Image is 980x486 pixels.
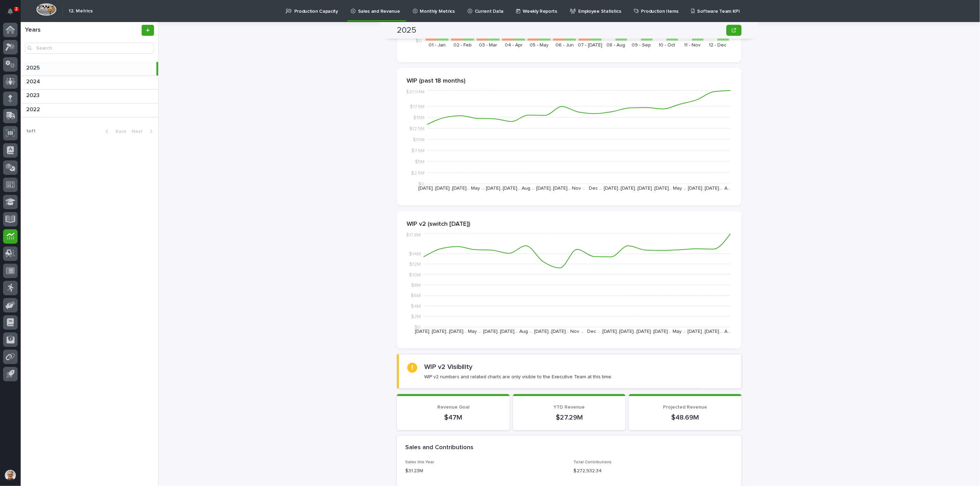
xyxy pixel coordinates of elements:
[411,294,421,298] tspan: $6M
[15,7,18,11] p: 2
[454,43,472,47] text: 02 - Feb
[411,149,425,154] tspan: $7.5M
[3,468,18,483] button: users-avatar
[449,329,467,334] text: [DATE]…
[406,90,425,95] tspan: $21.04M
[21,104,158,117] a: 20222022
[503,186,520,191] text: [DATE]…
[26,63,41,71] p: 2025
[21,76,158,89] a: 20242024
[418,182,425,187] tspan: $0
[530,43,549,47] text: 05 - May
[452,186,470,191] text: [DATE]…
[620,329,637,334] text: [DATE]…
[570,329,584,334] text: Nov …
[25,43,154,54] input: Search
[654,186,672,191] text: [DATE]…
[724,329,731,334] text: A…
[3,4,18,19] button: Notifications
[500,329,518,334] text: [DATE]…
[688,186,706,191] text: [DATE]…
[602,329,620,334] text: [DATE]…
[637,186,655,191] text: [DATE]…
[471,186,484,191] text: May …
[405,460,434,464] span: Sales this Year
[409,252,421,256] tspan: $14M
[621,186,638,191] text: [DATE]…
[100,128,129,135] button: Back
[424,363,472,371] h2: WIP v2 Visibility
[25,27,140,34] h1: Years
[411,315,421,319] tspan: $2M
[415,325,421,330] tspan: $0
[406,233,421,238] tspan: $17.8M
[26,77,41,85] p: 2024
[21,89,158,103] a: 20232023
[505,43,523,47] text: 04 - Apr
[673,186,687,191] text: May …
[129,128,158,135] button: Next
[589,186,602,191] text: Dec …
[405,444,473,452] h2: Sales and Contributions
[483,329,501,334] text: [DATE]…
[21,62,158,76] a: 20252025
[409,126,425,131] tspan: $12.5M
[705,329,722,334] text: [DATE]…
[26,91,41,99] p: 2023
[432,329,450,334] text: [DATE]…
[534,329,552,334] text: [DATE]…
[409,273,421,277] tspan: $10M
[405,413,501,422] p: $47M
[688,329,705,334] text: [DATE]…
[663,405,707,410] span: Projected Revenue
[673,329,686,334] text: May …
[724,186,731,191] text: A…
[537,186,554,191] text: [DATE]…
[709,43,727,47] text: 12 - Dec
[416,39,422,43] tspan: $0
[9,8,18,19] div: Notifications2
[411,171,425,176] tspan: $2.5M
[553,405,585,410] span: YTD Revenue
[637,413,733,422] p: $48.69M
[522,186,535,191] text: Aug …
[468,329,481,334] text: May …
[604,186,621,191] text: [DATE]…
[405,467,565,475] p: $31.23M
[556,43,574,47] text: 06 - Jun
[636,329,654,334] text: [DATE]…
[413,137,425,142] tspan: $10M
[411,304,421,309] tspan: $4M
[654,329,671,334] text: [DATE]…
[684,43,701,47] text: 11 - Nov
[578,43,603,47] text: 07 - [DATE]
[111,129,126,134] span: Back
[407,77,732,85] p: WIP (past 18 months)
[551,329,569,334] text: [DATE]…
[659,43,675,47] text: 10 - Oct
[705,186,723,191] text: [DATE]…
[418,186,436,191] text: [DATE]…
[411,283,421,288] tspan: $8M
[573,460,612,464] span: Total Contributions
[410,104,425,109] tspan: $17.5M
[21,123,41,140] p: 1 of 1
[437,405,469,410] span: Revenue Goal
[424,374,612,380] p: WIP v2 numbers and related charts are only visible to the Executive Team at this time.
[519,329,532,334] text: Aug …
[429,43,446,47] text: 01 - Jan
[588,329,601,334] text: Dec …
[26,105,41,113] p: 2022
[36,3,57,16] img: Workspace Logo
[397,25,416,35] h2: 2025
[413,115,425,120] tspan: $15M
[606,43,625,47] text: 08 - Aug
[415,329,432,334] text: [DATE]…
[572,186,585,191] text: Nov …
[521,413,617,422] p: $27.29M
[69,8,93,14] h2: 12. Metrics
[486,186,503,191] text: [DATE]…
[415,160,425,165] tspan: $5M
[435,186,453,191] text: [DATE]…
